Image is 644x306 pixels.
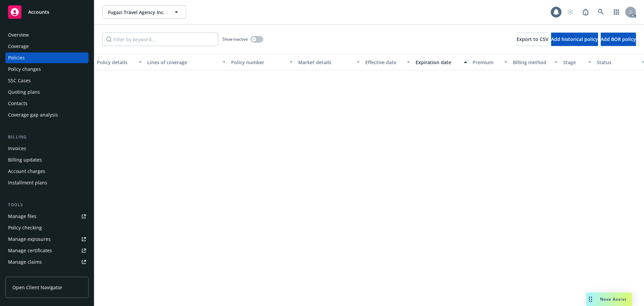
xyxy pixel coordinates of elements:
a: Invoices [5,143,89,154]
a: Manage files [5,211,89,222]
button: Lines of coverage [145,54,228,70]
button: Fugazi Travel Agency Inc. [102,5,186,19]
span: Fugazi Travel Agency Inc. [108,9,166,16]
button: Premium [470,54,510,70]
div: Billing [5,134,89,140]
div: Lines of coverage [147,59,218,66]
div: Quoting plans [8,87,40,97]
div: Stage [563,59,584,66]
div: Policy changes [8,64,41,75]
div: Coverage gap analysis [8,110,58,120]
span: Add historical policy [551,36,598,42]
button: Market details [296,54,363,70]
a: Contacts [5,98,89,109]
button: Nova Assist [586,293,632,306]
span: Export to CSV [517,36,548,42]
div: SSC Cases [8,75,31,86]
a: Switch app [610,5,623,19]
div: Effective date [365,59,403,66]
a: Manage claims [5,257,89,267]
div: Manage certificates [8,245,52,256]
a: Coverage gap analysis [5,110,89,120]
div: Market details [298,59,353,66]
button: Export to CSV [517,33,548,46]
div: Policies [8,52,25,63]
a: Policies [5,52,89,63]
div: Premium [473,59,500,66]
div: Account charges [8,166,45,177]
div: Contacts [8,98,28,109]
a: Manage exposures [5,234,89,245]
a: Search [594,5,608,19]
a: Manage BORs [5,268,89,279]
button: Add BOR policy [601,33,636,46]
div: Policy number [231,59,285,66]
a: Policy checking [5,222,89,233]
a: Billing updates [5,155,89,165]
div: Invoices [8,143,26,154]
div: Policy details [97,59,135,66]
div: Overview [8,30,29,40]
a: Quoting plans [5,87,89,97]
div: Status [597,59,638,66]
button: Policy details [94,54,145,70]
span: Open Client Navigator [12,284,62,291]
a: SSC Cases [5,75,89,86]
div: Manage BORs [8,268,40,279]
span: Accounts [28,9,49,15]
button: Stage [560,54,594,70]
a: Account charges [5,166,89,177]
a: Accounts [5,3,89,21]
a: Start snowing [563,5,577,19]
div: Expiration date [416,59,460,66]
a: Manage certificates [5,245,89,256]
div: Drag to move [586,293,595,306]
a: Overview [5,30,89,40]
button: Policy number [228,54,296,70]
a: Coverage [5,41,89,52]
div: Tools [5,202,89,208]
button: Billing method [510,54,560,70]
div: Billing method [513,59,550,66]
div: Billing updates [8,155,42,165]
div: Manage exposures [8,234,51,245]
div: Coverage [8,41,29,52]
input: Filter by keyword... [102,33,218,46]
button: Effective date [363,54,413,70]
span: Add BOR policy [601,36,636,42]
span: Show inactive [222,36,248,42]
div: Manage claims [8,257,42,267]
div: Manage files [8,211,37,222]
a: Report a Bug [579,5,592,19]
span: Nova Assist [600,296,627,302]
button: Expiration date [413,54,470,70]
a: Policy changes [5,64,89,75]
a: Installment plans [5,177,89,188]
div: Policy checking [8,222,42,233]
button: Add historical policy [551,33,598,46]
div: Installment plans [8,177,47,188]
